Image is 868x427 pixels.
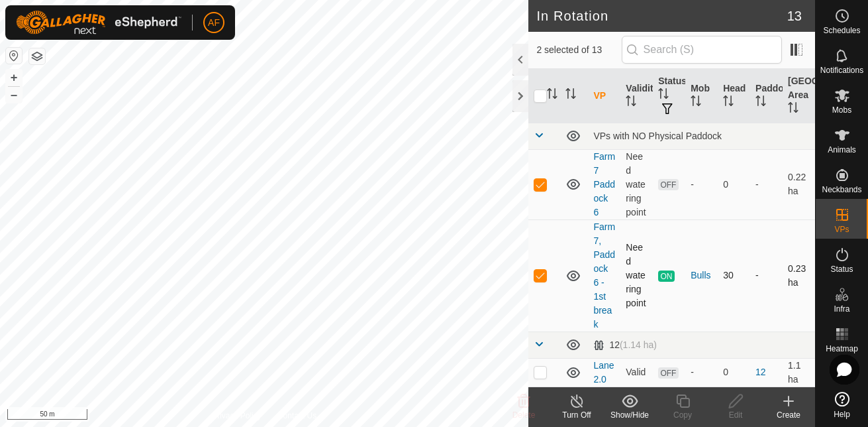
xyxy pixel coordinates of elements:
[593,360,614,385] a: Lane 2.0
[620,69,653,123] th: Validity
[783,69,815,123] th: [GEOGRAPHIC_DATA] Area
[723,97,734,108] p-sorticon: Activate to sort
[750,69,783,123] th: Paddock
[277,410,316,422] a: Contact Us
[718,219,750,332] td: 30
[709,409,762,421] div: Edit
[830,265,853,273] span: Status
[550,409,603,421] div: Turn Off
[718,69,750,123] th: Head
[750,219,783,332] td: -
[603,409,656,421] div: Show/Hide
[536,8,787,24] h2: In Rotation
[622,36,782,64] input: Search (S)
[588,69,620,123] th: VP
[593,131,810,141] div: VPs with NO Physical Paddock
[620,339,657,350] span: (1.14 ha)
[762,409,815,421] div: Create
[620,219,653,332] td: Need watering point
[783,149,815,219] td: 0.22 ha
[828,146,856,154] span: Animals
[208,16,220,30] span: AF
[6,48,22,64] button: Reset Map
[816,387,868,424] a: Help
[718,358,750,387] td: 0
[788,104,798,115] p-sorticon: Activate to sort
[691,269,712,282] div: Bulls
[6,87,22,103] button: –
[820,66,863,74] span: Notifications
[783,358,815,387] td: 1.1 ha
[626,97,636,108] p-sorticon: Activate to sort
[658,179,678,190] span: OFF
[834,225,849,233] span: VPs
[691,178,712,192] div: -
[658,367,678,379] span: OFF
[565,90,576,101] p-sorticon: Activate to sort
[547,90,557,101] p-sorticon: Activate to sort
[16,11,181,34] img: Gallagher Logo
[29,48,45,64] button: Map Layers
[822,186,861,194] span: Neckbands
[832,106,851,114] span: Mobs
[653,69,685,123] th: Status
[755,367,766,377] a: 12
[593,339,657,351] div: 12
[826,345,858,353] span: Heatmap
[212,410,262,422] a: Privacy Policy
[593,221,615,330] a: Farm 7, Paddock 6 - 1st break
[755,97,766,108] p-sorticon: Activate to sort
[718,149,750,219] td: 0
[834,410,850,418] span: Help
[783,219,815,332] td: 0.23 ha
[787,6,802,26] span: 13
[658,90,669,101] p-sorticon: Activate to sort
[823,27,860,34] span: Schedules
[691,365,712,379] div: -
[6,70,22,86] button: +
[620,358,653,387] td: Valid
[620,149,653,219] td: Need watering point
[691,97,701,108] p-sorticon: Activate to sort
[656,409,709,421] div: Copy
[750,149,783,219] td: -
[834,305,849,313] span: Infra
[685,69,718,123] th: Mob
[536,43,621,57] span: 2 selected of 13
[593,151,615,217] a: Farm 7 Paddock 6
[658,271,674,282] span: ON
